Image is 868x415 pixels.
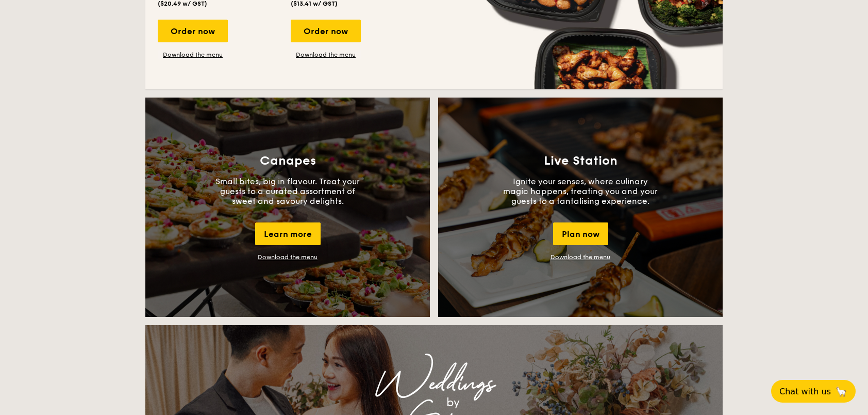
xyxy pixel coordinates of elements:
[291,20,361,42] div: Order now
[158,51,228,59] a: Download the menu
[258,253,318,261] a: Download the menu
[260,154,316,168] h3: Canapes
[503,177,658,206] p: Ignite your senses, where culinary magic happens, treating you and your guests to a tantalising e...
[544,154,617,168] h3: Live Station
[835,386,847,397] span: 🦙
[291,51,361,59] a: Download the menu
[158,20,228,42] div: Order now
[550,253,610,261] a: Download the menu
[553,222,608,245] div: Plan now
[236,375,632,393] div: Weddings
[771,380,856,403] button: Chat with us🦙
[255,222,321,245] div: Learn more
[210,177,365,206] p: Small bites, big in flavour. Treat your guests to a curated assortment of sweet and savoury delig...
[779,387,831,396] span: Chat with us
[274,393,632,412] div: by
